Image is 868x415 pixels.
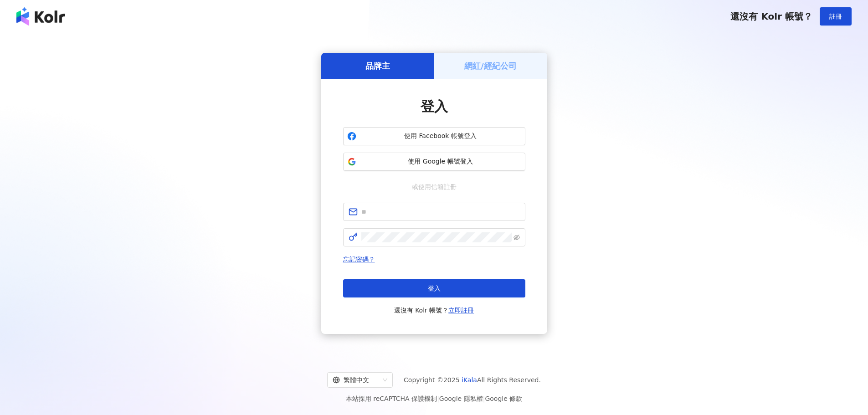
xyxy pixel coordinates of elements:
[829,13,842,20] span: 註冊
[820,7,852,26] button: 註冊
[464,60,517,72] h5: 網紅/經紀公司
[437,395,439,402] span: |
[365,60,390,72] h5: 品牌主
[360,157,521,166] span: 使用 Google 帳號登入
[333,373,379,387] div: 繁體中文
[343,279,525,297] button: 登入
[485,395,522,402] a: Google 條款
[404,374,541,385] span: Copyright © 2025 All Rights Reserved.
[343,127,525,145] button: 使用 Facebook 帳號登入
[421,98,448,114] span: 登入
[16,7,65,26] img: logo
[394,305,474,316] span: 還沒有 Kolr 帳號？
[448,307,474,314] a: 立即註冊
[730,11,812,22] span: 還沒有 Kolr 帳號？
[483,395,485,402] span: |
[406,182,463,192] span: 或使用信箱註冊
[428,285,441,292] span: 登入
[514,234,520,241] span: eye-invisible
[462,376,477,384] a: iKala
[343,256,375,263] a: 忘記密碼？
[343,153,525,171] button: 使用 Google 帳號登入
[439,395,483,402] a: Google 隱私權
[346,393,522,404] span: 本站採用 reCAPTCHA 保護機制
[360,132,521,141] span: 使用 Facebook 帳號登入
